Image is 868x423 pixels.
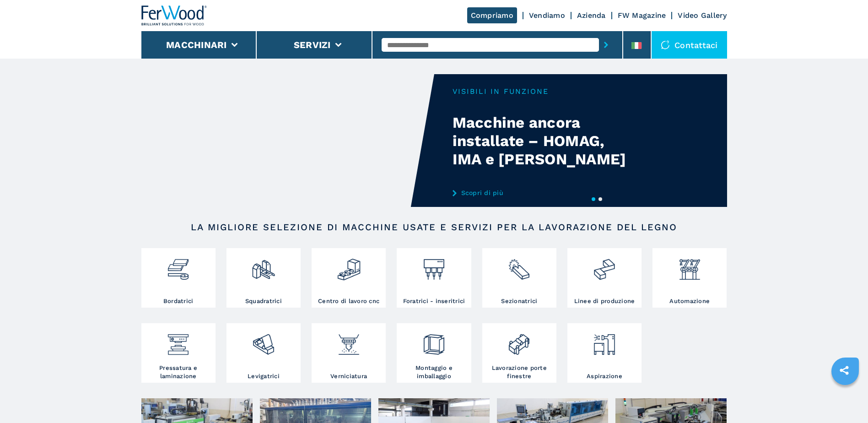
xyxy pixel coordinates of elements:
[467,7,517,23] a: Compriamo
[166,39,227,50] button: Macchinari
[652,248,727,308] a: Automazione
[318,297,379,305] h3: Centro di lavoro cnc
[226,248,301,308] a: Squadratrici
[485,364,554,380] h3: Lavorazione porte finestre
[422,250,446,282] img: foratrici_inseritrici_2.png
[661,40,670,49] img: Contattaci
[403,297,465,305] h3: Foratrici - inseritrici
[399,364,469,380] h3: Montaggio e imballaggio
[141,248,216,308] a: Bordatrici
[678,250,702,282] img: automazione.png
[592,197,595,201] button: 1
[422,325,446,357] img: montaggio_imballaggio_2.png
[567,323,642,383] a: Aspirazione
[226,323,301,383] a: Levigatrici
[652,31,727,59] div: Contattaci
[337,250,361,282] img: centro_di_lavoro_cnc_2.png
[251,325,275,357] img: levigatrici_2.png
[829,382,861,416] iframe: Chat
[592,250,616,282] img: linee_di_produzione_2.png
[529,11,565,20] a: Vendiamo
[482,323,556,383] a: Lavorazione porte finestre
[587,372,622,380] h3: Aspirazione
[337,325,361,357] img: verniciatura_1.png
[397,323,471,383] a: Montaggio e imballaggio
[144,364,213,380] h3: Pressatura e laminazione
[599,34,613,55] button: submit-button
[245,297,282,305] h3: Squadratrici
[141,5,207,26] img: Ferwood
[166,325,190,357] img: pressa-strettoia.png
[482,248,556,308] a: Sezionatrici
[141,74,434,207] video: Your browser does not support the video tag.
[397,248,471,308] a: Foratrici - inseritrici
[669,297,710,305] h3: Automazione
[577,11,606,20] a: Azienda
[163,297,194,305] h3: Bordatrici
[678,11,727,20] a: Video Gallery
[141,323,216,383] a: Pressatura e laminazione
[330,372,367,380] h3: Verniciatura
[567,248,642,308] a: Linee di produzione
[294,39,331,50] button: Servizi
[592,325,616,357] img: aspirazione_1.png
[618,11,666,20] a: FW Magazine
[507,250,531,282] img: sezionatrici_2.png
[312,248,386,308] a: Centro di lavoro cnc
[598,197,602,201] button: 2
[833,359,856,382] a: sharethis
[251,250,275,282] img: squadratrici_2.png
[453,189,632,196] a: Scopri di più
[501,297,537,305] h3: Sezionatrici
[171,222,698,233] h2: LA MIGLIORE SELEZIONE DI MACCHINE USATE E SERVIZI PER LA LAVORAZIONE DEL LEGNO
[166,250,190,282] img: bordatrici_1.png
[507,325,531,357] img: lavorazione_porte_finestre_2.png
[248,372,280,380] h3: Levigatrici
[574,297,635,305] h3: Linee di produzione
[312,323,386,383] a: Verniciatura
